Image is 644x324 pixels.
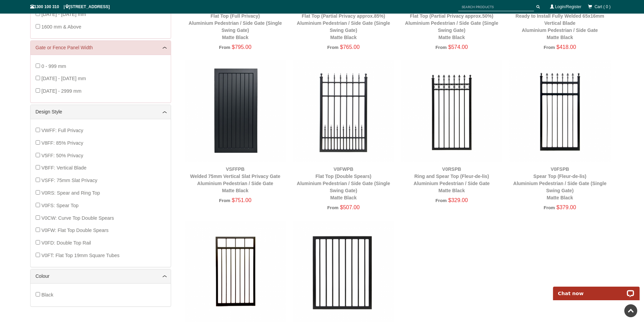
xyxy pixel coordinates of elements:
span: From [544,205,555,210]
span: From [219,45,230,50]
a: V0FWPBFlat Top (Double Spears)Aluminium Pedestrian / Side Gate (Single Swing Gate)Matte Black [297,166,390,200]
a: VBFFPBReady to Install Fully Welded 65x16mm Vertical BladeAluminium Pedestrian / Side GateMatte B... [516,6,604,40]
span: [DATE] - 2999 mm [41,88,81,94]
iframe: LiveChat chat widget [549,279,644,300]
span: $507.00 [340,204,360,210]
img: VSFFPB - Welded 75mm Vertical Slat Privacy Gate - Aluminium Pedestrian / Side Gate - Matte Black ... [185,60,286,162]
span: 1600 mm & Above [41,24,81,30]
img: V0FDPB - Flat Top (Double Top Rail) - Aluminium Pedestrian / Side Gate (Single Swing Gate) - Matt... [185,221,286,322]
span: V0FD: Double Top Rail [41,240,91,246]
span: $795.00 [232,44,252,50]
span: From [544,45,555,50]
span: $765.00 [340,44,360,50]
span: VBFF: Vertical Blade [41,165,87,170]
span: Black [41,292,53,298]
span: Cart ( 0 ) [594,4,610,9]
span: $418.00 [556,44,576,50]
span: V0FS: Spear Top [41,203,78,208]
span: V8FF: 85% Privacy [41,140,83,146]
span: 1300 100 310 | [STREET_ADDRESS] [30,4,110,9]
img: V0FWPB - Flat Top (Double Spears) - Aluminium Pedestrian / Side Gate (Single Swing Gate) - Matte ... [293,60,394,162]
a: Colour [36,273,166,280]
span: [DATE] - [DATE] mm [41,76,86,81]
a: VWFFPBFlat Top (Full Privacy)Aluminium Pedestrian / Side Gate (Single Swing Gate)Matte Black [189,6,282,40]
span: From [436,198,447,203]
a: VSFFPBWelded 75mm Vertical Slat Privacy GateAluminium Pedestrian / Side GateMatte Black [190,166,280,193]
span: $379.00 [556,204,576,210]
span: V0FT: Flat Top 19mm Square Tubes [41,253,119,258]
a: V8FFPBFlat Top (Partial Privacy approx.85%)Aluminium Pedestrian / Side Gate (Single Swing Gate)Ma... [297,6,390,40]
span: VWFF: Full Privacy [41,128,83,133]
span: V5FF: 50% Privacy [41,153,83,158]
a: V5FFPBFlat Top (Partial Privacy approx.50%)Aluminium Pedestrian / Side Gate (Single Swing Gate)Ma... [405,6,498,40]
img: V0RSPB - Ring and Spear Top (Fleur-de-lis) - Aluminium Pedestrian / Side Gate - Matte Black - Gat... [401,60,502,162]
span: From [219,198,230,203]
input: SEARCH PRODUCTS [458,3,534,11]
span: V0CW: Curve Top Double Spears [41,215,114,221]
span: V0RS: Spear and Ring Top [41,190,100,196]
img: V0FTPB - Flat Top 19mm Square Tubes - Aluminium Pedestrian / Side Gate - Matte Black - Gate Wareh... [293,221,394,322]
span: V0FW: Flat Top Double Spears [41,228,109,233]
span: From [327,45,338,50]
span: $329.00 [448,197,468,203]
span: From [436,45,447,50]
span: 0 - 999 mm [41,64,66,69]
span: $751.00 [232,197,252,203]
a: Login/Register [555,4,581,9]
span: VSFF: 75mm Slat Privacy [41,178,97,183]
span: [DATE] - [DATE] mm [41,12,86,17]
a: V0FSPBSpear Top (Fleur-de-lis)Aluminium Pedestrian / Side Gate (Single Swing Gate)Matte Black [513,166,607,200]
img: V0FSPB - Spear Top (Fleur-de-lis) - Aluminium Pedestrian / Side Gate (Single Swing Gate) - Matte ... [509,60,611,162]
span: From [327,205,338,210]
a: Gate or Fence Panel Width [36,44,166,51]
a: Design Style [36,108,166,115]
a: V0RSPBRing and Spear Top (Fleur-de-lis)Aluminium Pedestrian / Side GateMatte Black [413,166,490,193]
span: $574.00 [448,44,468,50]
